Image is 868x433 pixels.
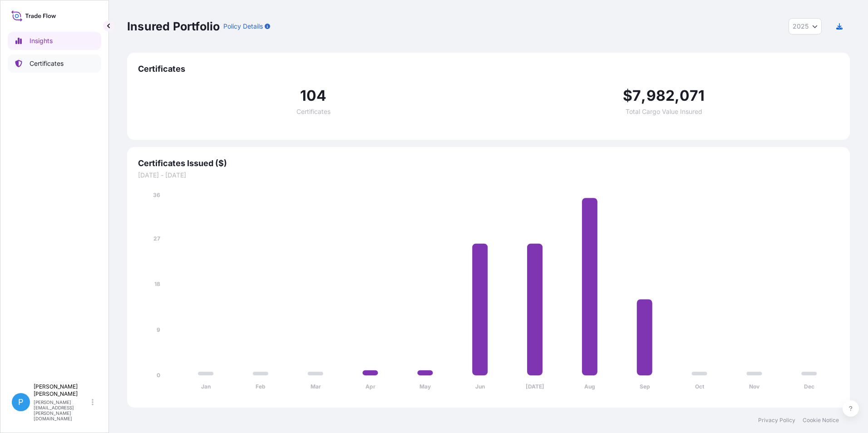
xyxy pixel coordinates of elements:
span: Certificates Issued ($) [138,158,839,169]
span: 2025 [793,22,809,31]
tspan: 36 [153,192,160,198]
span: 982 [646,89,675,103]
p: [PERSON_NAME][EMAIL_ADDRESS][PERSON_NAME][DOMAIN_NAME] [34,399,90,421]
p: Policy Details [223,22,263,31]
span: 071 [680,89,705,103]
tspan: Jan [201,383,211,390]
tspan: Oct [695,383,705,390]
a: Insights [8,32,101,50]
button: Year Selector [789,18,822,34]
p: Insights [30,36,53,45]
a: Certificates [8,54,101,73]
tspan: May [419,383,431,390]
a: Privacy Policy [758,417,795,424]
span: 104 [300,89,327,103]
a: Cookie Notice [803,417,839,424]
span: 7 [632,89,641,103]
tspan: [DATE] [526,383,544,390]
tspan: Mar [311,383,321,390]
tspan: Jun [475,383,485,390]
tspan: Aug [584,383,595,390]
span: Certificates [296,108,330,115]
tspan: 27 [153,235,160,242]
span: P [18,398,24,407]
p: [PERSON_NAME] [PERSON_NAME] [34,383,90,398]
span: , [675,89,680,103]
span: , [641,89,646,103]
p: Certificates [30,59,64,68]
tspan: Dec [804,383,814,390]
tspan: 0 [157,372,160,379]
tspan: 9 [157,326,160,333]
tspan: Apr [365,383,375,390]
span: [DATE] - [DATE] [138,171,839,180]
tspan: Sep [640,383,650,390]
span: Certificates [138,64,839,74]
tspan: 18 [154,280,160,287]
p: Insured Portfolio [127,19,220,34]
span: $ [623,89,632,103]
span: Total Cargo Value Insured [626,108,702,115]
tspan: Nov [749,383,760,390]
tspan: Feb [256,383,266,390]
